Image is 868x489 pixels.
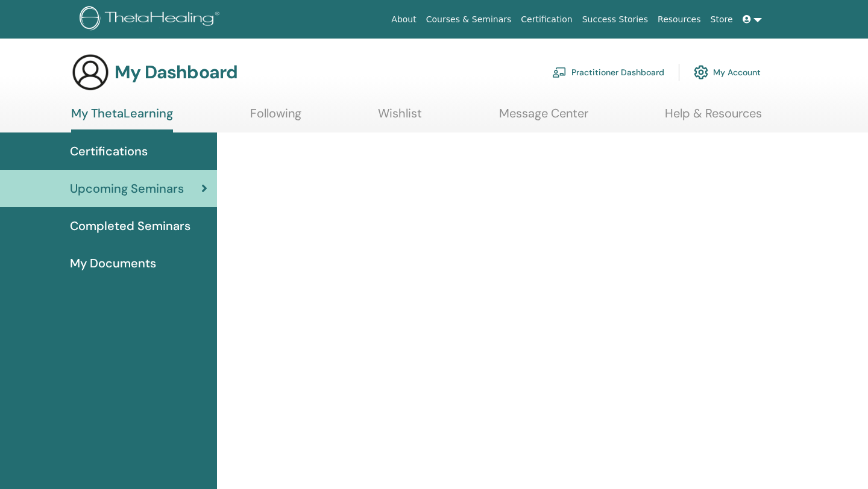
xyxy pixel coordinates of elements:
[499,106,588,129] a: Message Center
[71,53,110,92] img: generic-user-icon.jpg
[71,106,173,132] a: My ThetaLearning
[665,106,762,129] a: Help & Resources
[386,8,421,31] a: About
[694,59,761,86] a: My Account
[378,106,422,129] a: Wishlist
[653,8,706,31] a: Resources
[70,254,156,272] span: My Documents
[706,8,738,31] a: Store
[552,67,567,78] img: chalkboard-teacher.svg
[552,59,664,86] a: Practitioner Dashboard
[70,179,184,198] span: Upcoming Seminars
[577,8,653,31] a: Success Stories
[70,142,148,160] span: Certifications
[421,8,517,31] a: Courses & Seminars
[80,6,224,33] img: logo.png
[516,8,577,31] a: Certification
[115,61,237,83] h3: My Dashboard
[70,217,190,235] span: Completed Seminars
[694,62,708,83] img: cog.svg
[250,106,301,129] a: Following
